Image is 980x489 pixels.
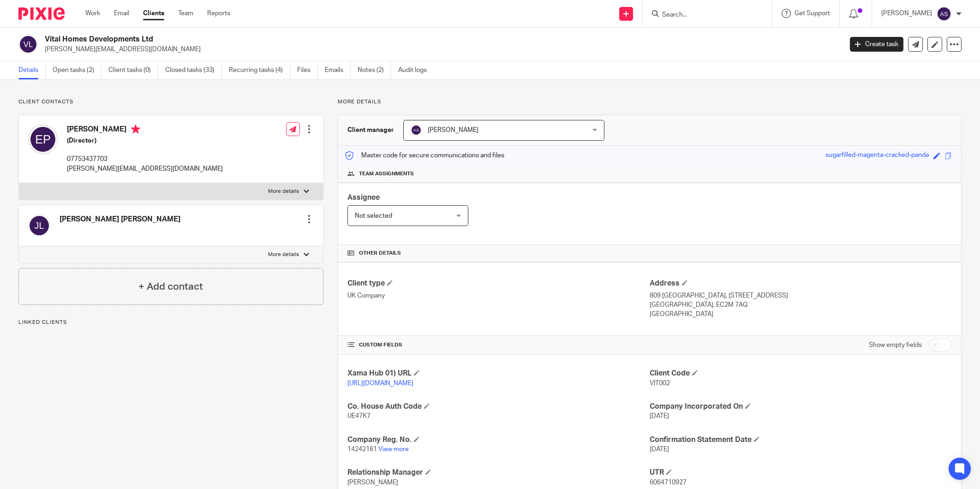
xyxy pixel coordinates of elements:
[347,341,650,349] h4: CUSTOM FIELDS
[108,61,158,79] a: Client tasks (0)
[53,61,102,79] a: Open tasks (2)
[268,188,299,195] p: More details
[850,37,903,52] a: Create task
[347,446,377,453] span: 14242161
[325,61,351,79] a: Emails
[359,250,401,257] span: Other details
[347,194,380,201] span: Assignee
[347,380,413,387] a: [URL][DOMAIN_NAME]
[229,61,290,79] a: Recurring tasks (4)
[650,310,952,319] p: [GEOGRAPHIC_DATA]
[67,125,223,136] h4: [PERSON_NAME]
[268,251,299,258] p: More details
[347,479,398,486] span: [PERSON_NAME]
[650,446,669,453] span: [DATE]
[355,213,392,219] span: Not selected
[347,279,650,288] h4: Client type
[937,6,951,21] img: svg%3E
[428,127,478,133] span: [PERSON_NAME]
[650,279,952,288] h4: Address
[18,319,323,326] p: Linked clients
[45,35,678,44] h2: Vital Homes Developments Ltd
[347,291,650,300] p: UK Company
[650,435,952,445] h4: Confirmation Statement Date
[347,369,650,378] h4: Xama Hub 01) URL
[138,280,203,294] h4: + Add contact
[795,10,830,17] span: Get Support
[359,170,414,178] span: Team assignments
[178,9,193,18] a: Team
[60,215,180,224] h4: [PERSON_NAME] [PERSON_NAME]
[869,340,922,350] label: Show empty fields
[398,61,434,79] a: Audit logs
[881,9,932,18] p: [PERSON_NAME]
[18,61,46,79] a: Details
[28,215,50,237] img: svg%3E
[358,61,391,79] a: Notes (2)
[378,446,409,453] a: View more
[45,45,836,54] p: [PERSON_NAME][EMAIL_ADDRESS][DOMAIN_NAME]
[347,125,394,135] h3: Client manager
[114,9,129,18] a: Email
[18,35,38,54] img: svg%3E
[347,468,650,477] h4: Relationship Manager
[18,98,323,106] p: Client contacts
[347,402,650,411] h4: Co. House Auth Code
[85,9,100,18] a: Work
[143,9,164,18] a: Clients
[650,413,669,419] span: [DATE]
[650,402,952,411] h4: Company Incorporated On
[650,380,670,387] span: VIT002
[28,125,58,154] img: svg%3E
[411,125,422,136] img: svg%3E
[650,300,952,310] p: [GEOGRAPHIC_DATA], EC2M 7AQ
[825,150,929,161] div: sugarfilled-magenta-cracked-panda
[297,61,318,79] a: Files
[650,291,952,300] p: 809 [GEOGRAPHIC_DATA], [STREET_ADDRESS]
[345,151,504,160] p: Master code for secure communications and files
[18,7,65,20] img: Pixie
[207,9,230,18] a: Reports
[347,435,650,445] h4: Company Reg. No.
[650,468,952,477] h4: UTR
[661,11,744,19] input: Search
[338,98,962,106] p: More details
[131,125,140,134] i: Primary
[165,61,222,79] a: Closed tasks (33)
[650,479,687,486] span: 6064710927
[347,413,370,419] span: UE47K7
[67,136,223,145] h5: (Director)
[650,369,952,378] h4: Client Code
[67,155,223,164] p: 07753437703
[67,164,223,173] p: [PERSON_NAME][EMAIL_ADDRESS][DOMAIN_NAME]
